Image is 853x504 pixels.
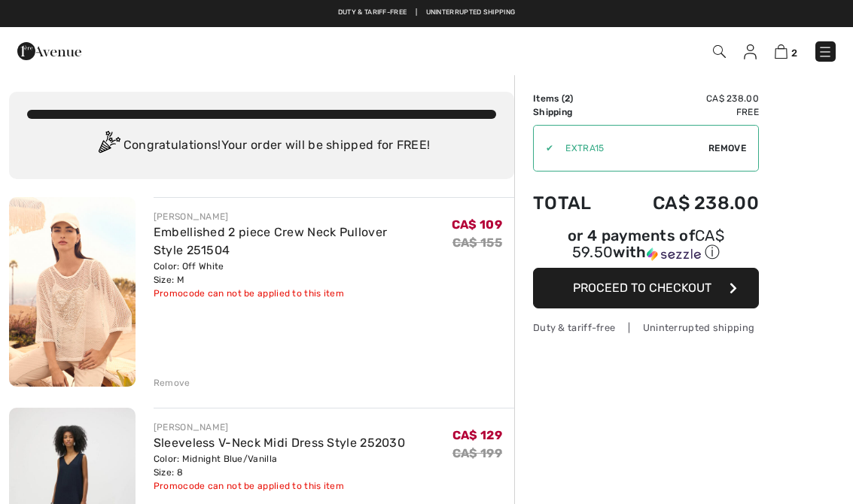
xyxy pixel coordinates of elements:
a: 2 [775,42,797,60]
img: Embellished 2 piece Crew Neck Pullover Style 251504 [9,197,136,387]
span: Proceed to Checkout [573,281,711,295]
img: Shopping Bag [775,44,788,59]
img: My Info [744,44,757,59]
img: 1ère Avenue [17,36,81,66]
div: Color: Midnight Blue/Vanilla Size: 8 [154,452,405,479]
div: or 4 payments ofCA$ 59.50withSezzle Click to learn more about Sezzle [533,229,759,268]
span: 2 [565,93,570,104]
div: Promocode can not be applied to this item [154,287,452,300]
span: CA$ 109 [452,217,502,232]
div: or 4 payments of with [533,229,759,263]
div: [PERSON_NAME] [154,210,452,223]
td: CA$ 238.00 [613,92,759,105]
img: Sezzle [647,247,701,261]
div: ✔ [534,141,553,155]
a: Embellished 2 piece Crew Neck Pullover Style 251504 [154,225,387,257]
td: Items ( ) [533,92,613,105]
button: Proceed to Checkout [533,268,759,308]
input: Promo code [553,126,708,171]
td: Free [613,105,759,119]
div: Promocode can not be applied to this item [154,479,405,493]
a: 1ère Avenue [17,43,81,57]
td: Total [533,178,613,229]
div: Remove [154,376,190,390]
span: CA$ 59.50 [572,226,724,261]
s: CA$ 155 [452,235,502,250]
div: Color: Off White Size: M [154,260,452,287]
span: 2 [791,47,797,59]
img: Congratulation2.svg [93,131,123,161]
img: Search [713,45,726,58]
div: [PERSON_NAME] [154,421,405,434]
span: CA$ 129 [452,428,502,442]
a: Sleeveless V-Neck Midi Dress Style 252030 [154,436,405,450]
div: Congratulations! Your order will be shipped for FREE! [27,131,496,161]
span: Remove [708,141,746,155]
s: CA$ 199 [452,446,502,460]
td: CA$ 238.00 [613,178,759,229]
div: Duty & tariff-free | Uninterrupted shipping [533,320,759,335]
img: Menu [818,44,833,59]
td: Shipping [533,105,613,119]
